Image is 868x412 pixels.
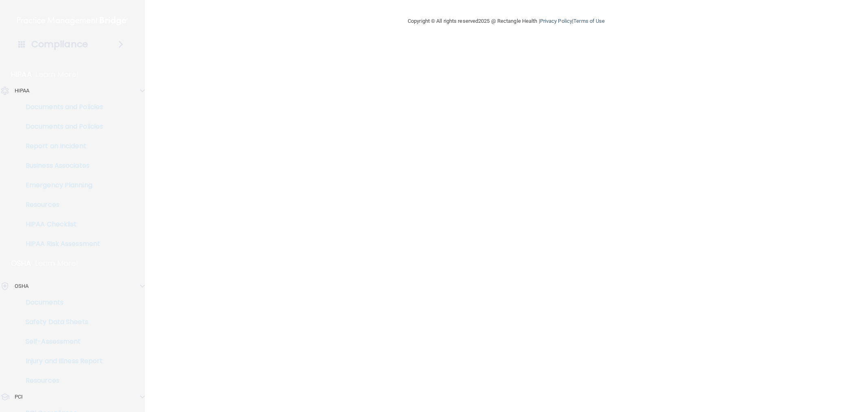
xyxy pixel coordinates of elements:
[5,201,116,209] p: Resources
[5,240,116,248] p: HIPAA Risk Assessment
[5,181,116,189] p: Emergency Planning
[5,357,116,365] p: Injury and Illness Report
[15,281,28,291] p: OSHA
[5,142,116,150] p: Report an Incident
[15,86,30,96] p: HIPAA
[573,18,605,24] a: Terms of Use
[36,70,79,79] p: Learn More!
[5,318,116,326] p: Safety Data Sheets
[5,377,116,385] p: Resources
[5,103,116,111] p: Documents and Policies
[5,220,116,228] p: HIPAA Checklist
[5,162,116,170] p: Business Associates
[5,123,116,131] p: Documents and Policies
[31,39,88,50] h4: Compliance
[11,70,32,79] p: HIPAA
[17,13,128,29] img: PMB logo
[35,259,79,268] p: Learn More!
[11,259,31,268] p: OSHA
[15,392,23,402] p: PCI
[5,337,116,346] p: Self-Assessment
[540,18,572,24] a: Privacy Policy
[5,298,116,307] p: Documents
[358,8,655,34] div: Copyright © All rights reserved 2025 @ Rectangle Health | |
